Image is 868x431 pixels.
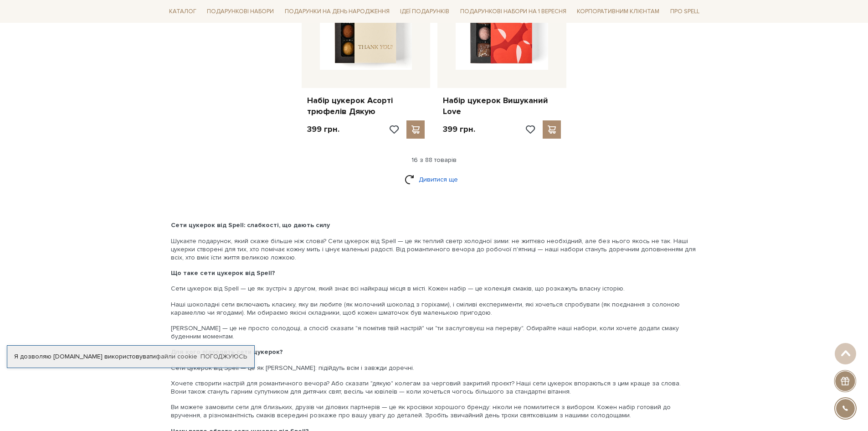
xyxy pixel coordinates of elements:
a: Подарункові набори на 1 Вересня [457,4,570,19]
p: [PERSON_NAME] — це не просто солодощі, а спосіб сказати "я помітив твій настрій" чи "ти заслугову... [171,324,698,341]
p: Ви можете замовити сети для близьких, друзів чи ділових партнерів — це як кросівки хорошого бренд... [171,403,698,420]
b: Сети цукерок від Spell: слабкості, що дають силу [171,221,330,229]
a: Ідеї подарунків [396,5,453,19]
div: Я дозволяю [DOMAIN_NAME] використовувати [7,353,254,361]
a: Погоджуюсь [200,353,247,361]
a: Корпоративним клієнтам [573,4,663,19]
a: файли cookie [156,353,197,360]
a: Дивитися ще [405,171,464,187]
a: Подарунки на День народження [281,5,393,19]
a: Каталог [165,5,200,19]
p: Наші шоколадні сети включають класику, яку ви любите (як молочний шоколад з горіхами), і сміливі ... [171,301,698,317]
div: 16 з 88 товарів [162,156,707,164]
a: Набір цукерок Асорті трюфелів Дякую [307,95,425,117]
p: 399 грн. [443,124,475,135]
p: 399 грн. [307,124,339,135]
p: Сети цукерок від Spell — це як [PERSON_NAME]: підійдуть всім і завжди доречні. [171,364,698,372]
p: Сети цукерок від Spell — це як зустріч з другом, який знає всі найкращі місця в місті. Кожен набі... [171,285,698,293]
a: Подарункові набори [203,5,277,19]
p: Шукаєте подарунок, який скаже більше ніж слова? Сети цукерок від Spell — це як теплий светр холод... [171,237,698,262]
a: Про Spell [667,5,703,19]
p: Хочете створити настрій для романтичного вечора? Або сказати "дякую" колегам за черговий закритий... [171,379,698,396]
a: Набір цукерок Вишуканий Love [443,95,561,117]
b: Що таке сети цукерок від Spell? [171,269,275,277]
